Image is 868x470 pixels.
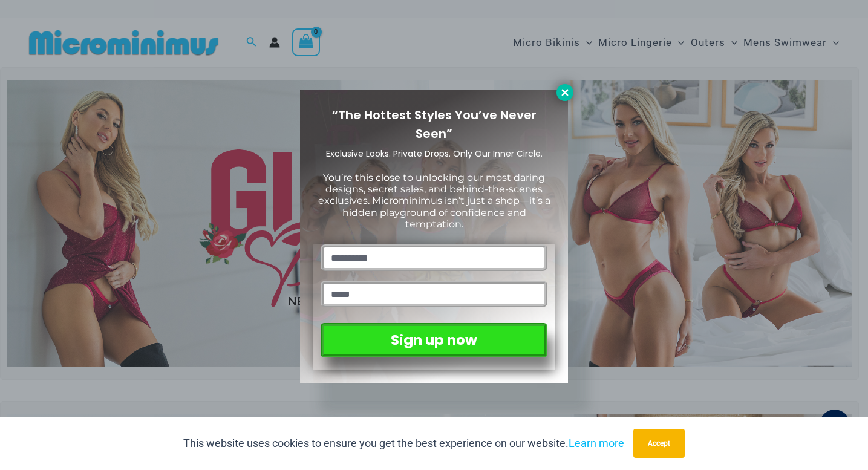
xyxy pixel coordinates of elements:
span: “The Hottest Styles You’ve Never Seen” [332,106,537,142]
p: This website uses cookies to ensure you get the best experience on our website. [183,434,624,452]
button: Accept [633,429,685,458]
button: Close [556,84,573,101]
button: Sign up now [321,323,547,357]
a: Learn more [569,437,624,449]
span: Exclusive Looks. Private Drops. Only Our Inner Circle. [326,148,543,160]
span: You’re this close to unlocking our most daring designs, secret sales, and behind-the-scenes exclu... [318,172,550,230]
